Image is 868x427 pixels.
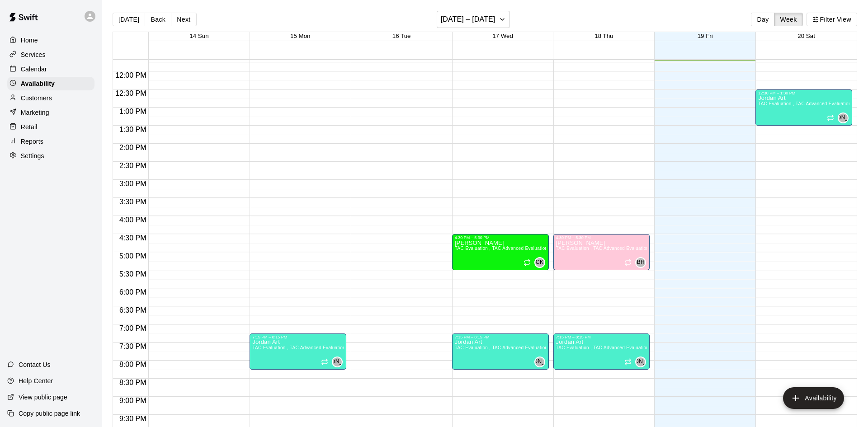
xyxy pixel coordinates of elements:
a: Settings [7,149,94,163]
div: 12:30 PM – 1:30 PM [758,91,849,95]
span: 5:30 PM [117,270,149,278]
p: Retail [21,122,38,131]
span: 17 Wed [492,33,513,39]
p: View public page [19,393,67,402]
span: [PERSON_NAME] [314,357,361,366]
span: 6:30 PM [117,306,149,314]
span: [PERSON_NAME] [820,113,867,122]
button: add [783,387,844,409]
div: 4:30 PM – 5:30 PM [556,235,647,240]
a: Home [7,33,94,47]
a: Customers [7,91,94,105]
div: Jordan Art [534,357,545,367]
span: 1:30 PM [117,126,149,133]
span: 12:30 PM [113,89,148,97]
a: Reports [7,135,94,148]
p: Settings [21,151,44,160]
span: 5:00 PM [117,252,149,260]
span: Recurring availability [827,114,834,122]
button: 18 Thu [594,33,613,39]
button: Next [171,13,196,26]
span: 1:00 PM [117,108,149,115]
button: Back [145,13,171,26]
a: Services [7,48,94,61]
p: Help Center [19,376,53,385]
p: Home [21,36,38,45]
button: 15 Mon [290,33,310,39]
div: 12:30 PM – 1:30 PM: Available [755,89,852,126]
button: Day [751,13,774,26]
span: 6:00 PM [117,288,149,296]
button: 20 Sat [797,33,815,39]
button: 16 Tue [392,33,411,39]
div: Jordan Art [332,357,343,367]
div: 7:15 PM – 8:15 PM [556,335,647,339]
span: TAC Evaluation , TAC Advanced Evaluations [556,246,651,251]
span: 4:00 PM [117,216,149,224]
span: Recurring availability [624,358,632,366]
span: 2:00 PM [117,144,149,151]
span: 9:00 PM [117,397,149,404]
span: [PERSON_NAME] [516,357,563,366]
div: 7:15 PM – 8:15 PM [252,335,344,339]
span: 3:30 PM [117,198,149,206]
a: Calendar [7,62,94,76]
p: Copy public page link [19,409,80,418]
div: Jordan Art [838,113,849,123]
button: [DATE] – [DATE] [437,11,510,28]
span: 8:30 PM [117,379,149,386]
p: Customers [21,94,52,103]
span: 8:00 PM [117,361,149,368]
span: 7:30 PM [117,343,149,350]
span: BH [637,258,645,267]
div: Availability [7,77,94,90]
button: Week [774,13,803,26]
div: 7:15 PM – 8:15 PM: Available [250,333,346,370]
span: TAC Evaluation , TAC Advanced Evaluations [455,345,550,350]
button: 19 Fri [698,33,713,39]
a: Retail [7,120,94,134]
span: Recurring availability [624,259,632,266]
div: Jordan Art [635,357,646,367]
p: Contact Us [19,360,51,369]
span: Recurring availability [321,358,328,366]
span: 7:00 PM [117,324,149,332]
div: Collin Kiernan [534,257,545,268]
button: Filter View [807,13,857,26]
div: 7:15 PM – 8:15 PM [455,335,546,339]
span: TAC Evaluation , TAC Advanced Evaluations [455,246,550,251]
span: [PERSON_NAME] [617,357,664,366]
span: 12:00 PM [113,71,148,79]
div: Brad Hedden [635,257,646,268]
span: 4:30 PM [117,234,149,242]
button: 14 Sun [189,33,208,39]
span: CK [536,258,543,267]
div: 4:30 PM – 5:30 PM: Available [553,234,650,270]
span: 3:00 PM [117,180,149,188]
span: TAC Evaluation , TAC Advanced Evaluations [556,345,651,350]
p: Reports [21,137,43,146]
div: 7:15 PM – 8:15 PM: Available [452,333,549,370]
p: Calendar [21,65,47,74]
span: TAC Evaluation , TAC Advanced Evaluations [252,345,348,350]
button: [DATE] [113,13,145,26]
p: Services [21,50,46,59]
span: 9:30 PM [117,415,149,422]
span: 2:30 PM [117,162,149,169]
a: Marketing [7,106,94,119]
span: Recurring availability [524,259,531,266]
p: Marketing [21,108,49,117]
